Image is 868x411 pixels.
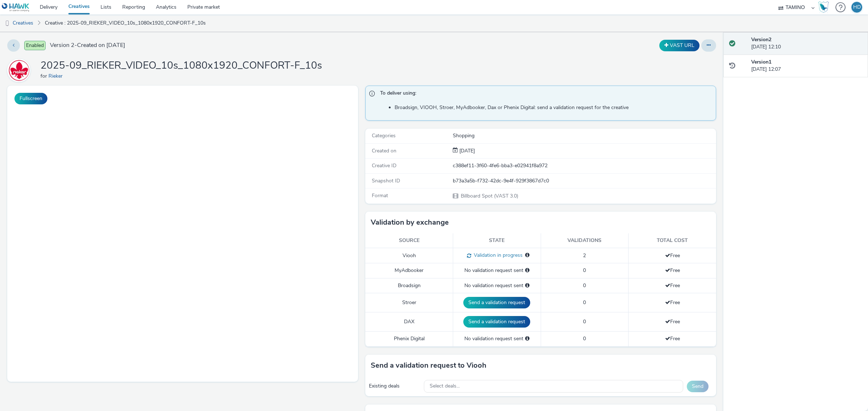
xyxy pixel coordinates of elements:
[48,73,65,79] a: Rieker
[380,90,709,99] span: To deliver using:
[818,1,832,13] a: Hawk Academy
[665,267,680,274] span: Free
[541,233,629,248] th: Validations
[659,40,699,51] button: VAST URL
[430,383,460,389] span: Select deals...
[665,299,680,306] span: Free
[395,104,712,111] li: Broadsign, VIOOH, Stroer, MyAdbooker, Dax or Phenix Digital: send a validation request for the cr...
[365,248,453,263] td: Viooh
[751,36,771,43] strong: Version 2
[458,147,475,155] div: Creation 22 September 2025, 12:07
[583,335,586,342] span: 0
[665,282,680,289] span: Free
[583,318,586,325] span: 0
[50,41,125,49] span: Version 2 - Created on [DATE]
[365,312,453,332] td: DAX
[2,3,30,12] img: undefined Logo
[371,360,486,371] h3: Send a validation request to Viooh
[751,36,862,51] div: [DATE] 12:10
[4,20,11,27] img: dooh
[372,162,396,169] span: Creative ID
[372,177,400,184] span: Snapshot ID
[365,263,453,278] td: MyAdbooker
[453,162,715,169] div: c388ef11-3f60-4fe6-bba3-e02941f8a972
[853,2,861,13] div: HD
[372,147,396,154] span: Created on
[372,192,388,199] span: Format
[525,267,529,274] div: Please select a deal below and click on Send to send a validation request to MyAdbooker.
[471,252,523,259] span: Validation in progress
[365,293,453,312] td: Stroer
[365,278,453,293] td: Broadsign
[463,316,530,328] button: Send a validation request
[629,233,716,248] th: Total cost
[658,40,701,51] div: Duplicate the creative as a VAST URL
[365,233,453,248] th: Source
[665,335,680,342] span: Free
[583,282,586,289] span: 0
[24,41,46,50] span: Enabled
[453,132,715,139] div: Shopping
[665,318,680,325] span: Free
[457,267,537,274] div: No validation request sent
[372,132,396,139] span: Categories
[687,381,709,392] button: Send
[14,93,47,104] button: Fullscreen
[583,252,586,259] span: 2
[457,282,537,289] div: No validation request sent
[41,59,322,73] h1: 2025-09_RIEKER_VIDEO_10s_1080x1920_CONFORT-F_10s
[583,267,586,274] span: 0
[365,332,453,346] td: Phenix Digital
[583,299,586,306] span: 0
[453,233,541,248] th: State
[460,192,518,199] span: Billboard Spot (VAST 3.0)
[453,177,715,185] div: b73a3a5b-f732-42dc-9e4f-929f3867d7c0
[41,73,48,79] span: for
[369,382,420,390] div: Existing deals
[7,67,33,74] a: Rieker
[457,335,537,342] div: No validation request sent
[525,335,529,342] div: Please select a deal below and click on Send to send a validation request to Phenix Digital.
[8,60,29,81] img: Rieker
[458,147,475,154] span: [DATE]
[751,59,771,65] strong: Version 1
[463,297,530,308] button: Send a validation request
[818,1,829,13] img: Hawk Academy
[525,282,529,289] div: Please select a deal below and click on Send to send a validation request to Broadsign.
[41,14,209,32] a: Creative : 2025-09_RIEKER_VIDEO_10s_1080x1920_CONFORT-F_10s
[665,252,680,259] span: Free
[371,217,449,228] h3: Validation by exchange
[751,59,862,73] div: [DATE] 12:07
